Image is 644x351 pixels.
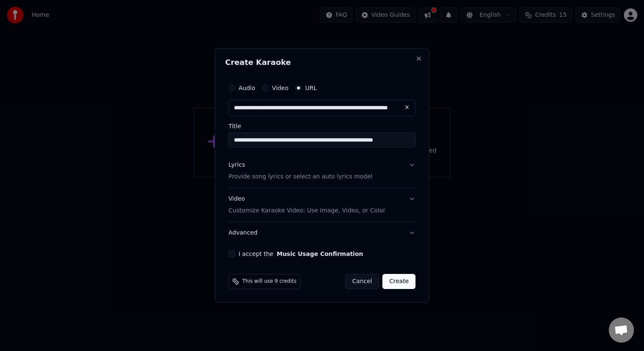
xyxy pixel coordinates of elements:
label: Video [272,85,288,91]
button: VideoCustomize Karaoke Video: Use Image, Video, or Color [229,188,415,222]
h2: Create Karaoke [225,59,419,66]
p: Provide song lyrics or select an auto lyrics model [229,173,372,181]
label: Audio [239,85,255,91]
label: URL [305,85,317,91]
button: Cancel [345,274,379,289]
button: I accept the [277,251,363,257]
button: Advanced [229,222,415,244]
div: Video [229,195,385,215]
div: Lyrics [229,161,245,169]
span: This will use 9 credits [242,278,296,285]
label: Title [229,123,415,129]
button: Create [382,274,415,289]
label: I accept the [239,251,363,257]
p: Customize Karaoke Video: Use Image, Video, or Color [229,206,385,215]
button: LyricsProvide song lyrics or select an auto lyrics model [229,154,415,188]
